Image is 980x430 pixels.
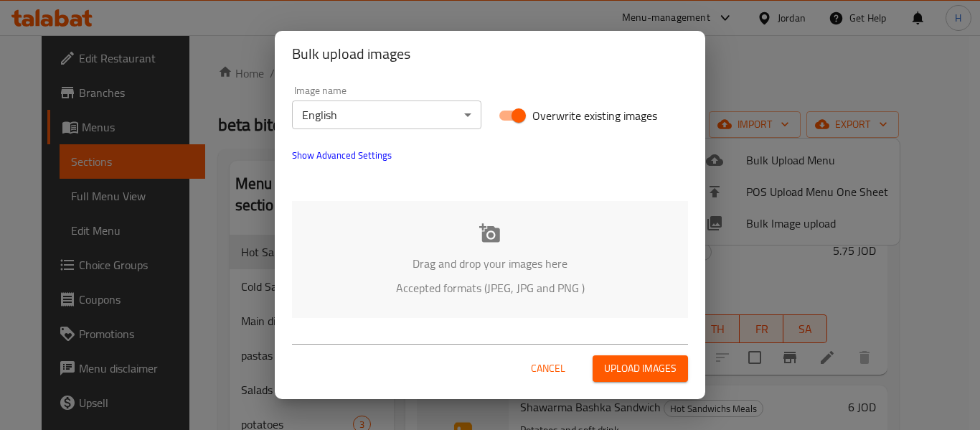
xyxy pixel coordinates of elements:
[314,279,666,296] p: Accepted formats (JPEG, JPG and PNG )
[292,146,392,164] span: Show Advanced Settings
[604,360,677,378] span: Upload images
[283,138,400,172] button: show more
[525,355,571,382] button: Cancel
[531,360,565,378] span: Cancel
[314,255,666,272] p: Drag and drop your images here
[292,42,688,65] h2: Bulk upload images
[593,355,688,382] button: Upload images
[532,107,657,124] span: Overwrite existing images
[292,101,481,129] div: English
